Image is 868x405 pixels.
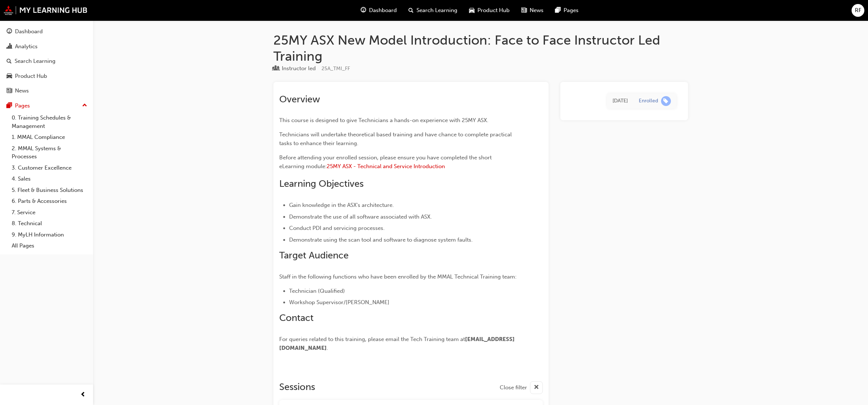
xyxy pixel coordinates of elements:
a: 3. Customer Excellence [9,162,90,174]
div: Instructor led [282,64,316,73]
span: Technicians will undertake theoretical based training and have chance to complete practical tasks... [279,131,513,147]
span: car-icon [469,6,475,15]
span: learningResourceType_INSTRUCTOR_LED-icon [273,65,279,72]
a: All Pages [9,240,90,251]
a: news-iconNews [515,3,549,18]
a: Analytics [3,40,90,53]
span: Technician (Qualified) [289,288,345,294]
h1: 25MY ASX New Model Introduction: Face to Face Instructor Led Training [273,32,688,64]
span: Close filter [500,383,527,392]
span: Gain knowledge in the ASX's architecture. [289,202,394,208]
span: Product Hub [477,6,510,15]
a: Search Learning [3,54,90,68]
span: . [327,345,328,351]
div: Type [273,64,316,73]
a: 25MY ASX - Technical and Service Introduction [327,163,445,170]
a: News [3,84,90,98]
div: Analytics [15,42,38,51]
div: Enrolled [639,98,658,105]
div: Search Learning [15,57,55,65]
a: Dashboard [3,25,90,38]
span: cross-icon [534,383,539,392]
span: Workshop Supervisor/[PERSON_NAME] [289,299,389,306]
span: news-icon [521,6,527,15]
a: 6. Parts & Accessories [9,196,90,207]
span: search-icon [408,6,414,15]
button: Close filter [500,381,543,394]
span: Learning resource code [322,65,350,72]
span: prev-icon [80,390,86,400]
a: 1. MMAL Compliance [9,132,90,143]
button: RF [852,4,864,17]
span: news-icon [7,88,12,94]
span: This course is designed to give Technicians a hands-on experience with 25MY ASX. [279,117,488,124]
a: 7. Service [9,207,90,218]
span: search-icon [7,58,12,65]
a: search-iconSearch Learning [403,3,463,18]
span: Learning Objectives [279,178,364,189]
div: Mon Sep 01 2025 16:01:18 GMT+1000 (Australian Eastern Standard Time) [612,97,628,105]
a: pages-iconPages [549,3,584,18]
span: Overview [279,94,320,105]
h2: Sessions [279,381,315,394]
span: Demonstrate the use of all software associated with ASX. [289,213,432,220]
span: Pages [564,6,579,15]
a: 5. Fleet & Business Solutions [9,185,90,196]
span: pages-icon [7,103,12,109]
span: News [530,6,544,15]
button: Pages [3,99,90,113]
img: mmal [4,5,88,15]
button: DashboardAnalyticsSearch LearningProduct HubNews [3,23,90,99]
span: Dashboard [369,6,397,15]
a: 8. Technical [9,218,90,229]
span: Before attending your enrolled session, please ensure you have completed the short eLearning module: [279,154,493,170]
span: Target Audience [279,250,349,261]
a: 9. MyLH Information [9,229,90,241]
div: Pages [15,102,30,110]
span: Conduct PDI and servicing processes. [289,225,385,231]
a: Product Hub [3,69,90,83]
span: RF [855,6,861,15]
span: chart-icon [7,43,12,50]
div: News [15,87,29,95]
div: Dashboard [15,27,43,36]
a: car-iconProduct Hub [463,3,515,18]
span: guage-icon [7,29,12,35]
div: Product Hub [15,72,47,80]
span: guage-icon [361,6,366,15]
span: pages-icon [555,6,561,15]
a: 0. Training Schedules & Management [9,112,90,132]
a: 2. MMAL Systems & Processes [9,143,90,162]
span: up-icon [82,101,87,110]
span: Demonstrate using the scan tool and software to diagnose system faults. [289,236,473,243]
span: Contact [279,312,314,323]
span: car-icon [7,73,12,80]
a: 4. Sales [9,173,90,185]
a: guage-iconDashboard [355,3,403,18]
span: Staff in the following functions who have been enrolled by the MMAL Technical Training team: [279,273,516,280]
span: learningRecordVerb_ENROLL-icon [661,96,671,106]
span: For queries related to this training, please email the Tech Training team at [279,336,465,342]
span: Search Learning [416,6,457,15]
